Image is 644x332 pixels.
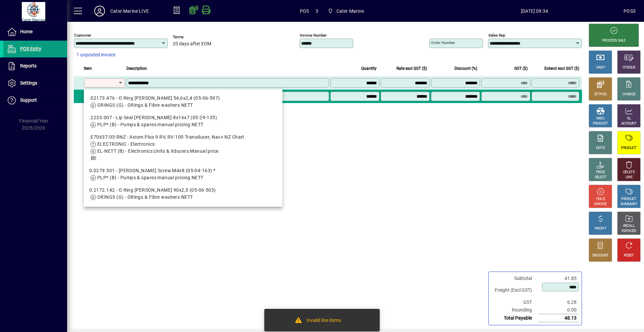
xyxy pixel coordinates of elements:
[626,175,632,180] div: LINE
[3,23,67,40] a: Home
[74,49,118,61] button: 1 unposted invoice
[602,38,626,43] div: PROCESS SALE
[84,92,282,111] mat-option: .02173.476 - O Ring Johnson 54,6x2,4 (05-06-597)
[595,175,606,180] div: SELECT
[491,282,539,298] td: Freight (Excl GST)
[84,203,282,223] mat-option: 0.2230.015 - Johnson V-ring (05-19-503
[3,75,67,92] a: Settings
[396,65,427,72] span: Rate excl GST ($)
[593,121,608,126] div: PRODUCT
[89,206,277,213] div: 0.2230.015 - [PERSON_NAME] V-ring ([PHONE_NUMBER]
[621,121,637,126] div: ACCOUNT
[89,114,277,121] div: .2233.007 - Lip Seal [PERSON_NAME] 8x16x7 (05-29-135)
[539,298,579,306] td: 6.28
[491,298,539,306] td: GST
[596,170,605,175] div: PRICE
[488,33,505,38] mat-label: Sales rep
[514,65,528,72] span: GST ($)
[539,275,579,282] td: 41.85
[97,141,155,147] span: ELECTRONIC - Electronics
[491,275,539,282] td: Subtotal
[623,92,636,97] div: CHARGE
[76,51,115,58] span: 1 unposted invoice
[173,41,211,47] span: 20 days after EOM
[623,65,635,70] div: CHEQUE
[621,146,636,151] div: PRODUCT
[596,65,605,70] div: CASH
[596,197,605,202] div: HOLD
[97,148,219,154] span: EL-NETT (B) - Electronics Units & Xducers Manual price
[20,29,33,34] span: Home
[20,97,37,103] span: Support
[300,33,327,38] mat-label: Invoice number
[454,65,477,72] span: Discount (%)
[89,95,277,102] div: .02173.476 - O Ring [PERSON_NAME] 54,6x2,4 (05-06-597)
[627,116,631,121] div: GL
[3,58,67,75] a: Reports
[491,314,539,322] td: Total Payable
[20,63,37,68] span: Reports
[621,202,637,207] div: SUMMARY
[110,6,149,16] div: Cater Marine LIVE
[621,197,636,202] div: PRODUCT
[623,224,635,229] div: RECALL
[445,6,624,16] span: [DATE] 09:34
[596,146,605,151] div: NOTE
[325,5,367,17] span: Cater Marine
[173,35,213,39] span: Terms
[3,92,67,109] a: Support
[592,253,608,258] div: DISCOUNT
[316,6,318,16] span: 3
[539,314,579,322] td: 48.13
[336,6,364,16] span: Cater Marine
[300,6,309,16] span: POS
[84,65,92,72] span: Item
[20,46,41,51] span: POS Entry
[594,202,606,207] div: INVOICE
[595,226,606,231] div: PROFIT
[89,187,277,194] div: 0.2172.142 - O Ring [PERSON_NAME] 90x2,5 (05-06-503)
[594,92,607,97] div: EFTPOS
[97,102,193,108] span: ORINGS (G) - ORings & Fibre washers NETT
[307,317,342,325] div: Invalid line items.
[431,40,455,45] mat-label: Order number
[89,134,277,141] div: .E70637-03-RNZ - Axiom Plus 9 RV, RV-100 Transducer, Nav+ NZ Chart
[596,116,604,121] div: MISC
[89,5,110,17] button: Profile
[97,122,204,127] span: PLP* (B) - Pumps & spares manual pricing NETT
[97,194,193,200] span: ORINGS (G) - ORings & Fibre washers NETT
[74,33,91,38] mat-label: Customer
[624,253,634,258] div: RESET
[84,164,282,184] mat-option: 0.0279.501 - Johnson Screw M4x8 (05-04-163) *
[544,65,579,72] span: Extend excl GST ($)
[539,306,579,314] td: 0.00
[84,131,282,164] mat-option: .E70637-03-RNZ - Axiom Plus 9 RV, RV-100 Transducer, Nav+ NZ Chart
[84,111,282,131] mat-option: .2233.007 - Lip Seal Johnson 8x16x7 (05-29-135)
[491,306,539,314] td: Rounding
[84,184,282,203] mat-option: 0.2172.142 - O Ring Johnson 90x2,5 (05-06-503)
[624,6,636,16] div: POS3
[97,175,204,180] span: PLP* (B) - Pumps & spares manual pricing NETT
[20,80,37,86] span: Settings
[623,170,635,175] div: DELETE
[126,65,147,72] span: Description
[89,167,277,174] div: 0.0279.501 - [PERSON_NAME] Screw M4x8 (05-04-163) *
[622,229,636,234] div: INVOICES
[361,65,377,72] span: Quantity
